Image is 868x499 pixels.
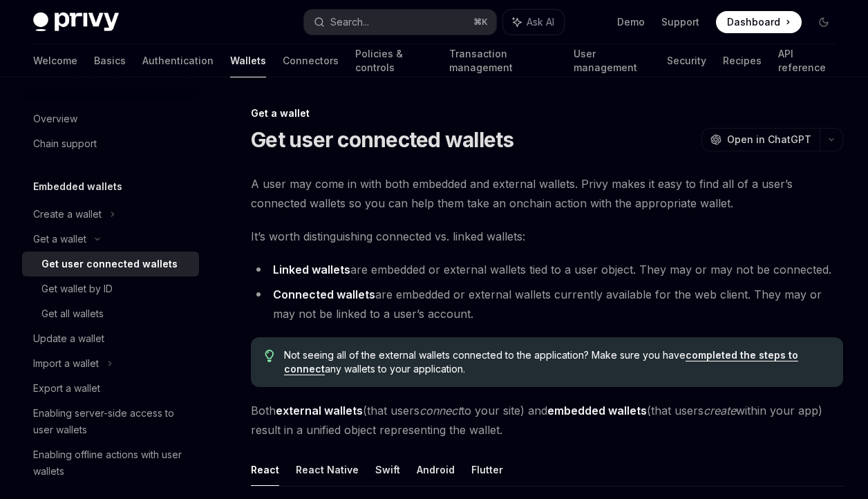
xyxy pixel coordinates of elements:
[503,10,564,35] button: Ask AI
[330,14,369,30] div: Search...
[33,206,102,223] div: Create a wallet
[276,404,363,417] strong: external wallets
[33,405,191,438] div: Enabling server-side access to user wallets
[41,281,113,297] div: Get wallet by ID
[667,44,706,77] a: Security
[273,288,375,301] strong: Connected wallets
[251,260,843,279] li: are embedded or external wallets tied to a user object. They may or may not be connected.
[251,174,843,213] span: A user may come in with both embedded and external wallets. Privy makes it easy to find all of a ...
[716,11,802,33] a: Dashboard
[41,305,104,322] div: Get all wallets
[375,453,400,486] button: Swift
[230,44,266,77] a: Wallets
[473,17,488,28] span: ⌘ K
[417,453,455,486] button: Android
[701,128,820,151] button: Open in ChatGPT
[41,256,178,272] div: Get user connected wallets
[94,44,126,77] a: Basics
[22,326,199,351] a: Update a wallet
[296,453,359,486] button: React Native
[22,106,199,131] a: Overview
[33,111,77,127] div: Overview
[33,380,100,397] div: Export a wallet
[33,135,97,152] div: Chain support
[251,106,843,120] div: Get a wallet
[304,10,496,35] button: Search...⌘K
[33,330,104,347] div: Update a wallet
[778,44,835,77] a: API reference
[704,404,736,417] em: create
[142,44,214,77] a: Authentication
[727,15,780,29] span: Dashboard
[251,127,514,152] h1: Get user connected wallets
[727,133,811,147] span: Open in ChatGPT
[574,44,650,77] a: User management
[355,44,433,77] a: Policies & controls
[547,404,647,417] strong: embedded wallets
[33,355,99,372] div: Import a wallet
[471,453,503,486] button: Flutter
[419,404,461,417] em: connect
[251,285,843,323] li: are embedded or external wallets currently available for the web client. They may or may not be l...
[22,301,199,326] a: Get all wallets
[284,348,829,376] span: Not seeing all of the external wallets connected to the application? Make sure you have any walle...
[251,227,843,246] span: It’s worth distinguishing connected vs. linked wallets:
[22,376,199,401] a: Export a wallet
[22,401,199,442] a: Enabling server-side access to user wallets
[661,15,699,29] a: Support
[22,131,199,156] a: Chain support
[251,401,843,440] span: Both (that users to your site) and (that users within your app) result in a unified object repres...
[283,44,339,77] a: Connectors
[33,44,77,77] a: Welcome
[33,446,191,480] div: Enabling offline actions with user wallets
[33,178,122,195] h5: Embedded wallets
[265,350,274,362] svg: Tip
[22,252,199,276] a: Get user connected wallets
[22,276,199,301] a: Get wallet by ID
[33,12,119,32] img: dark logo
[273,263,350,276] strong: Linked wallets
[813,11,835,33] button: Toggle dark mode
[449,44,557,77] a: Transaction management
[22,442,199,484] a: Enabling offline actions with user wallets
[527,15,554,29] span: Ask AI
[251,453,279,486] button: React
[723,44,762,77] a: Recipes
[617,15,645,29] a: Demo
[33,231,86,247] div: Get a wallet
